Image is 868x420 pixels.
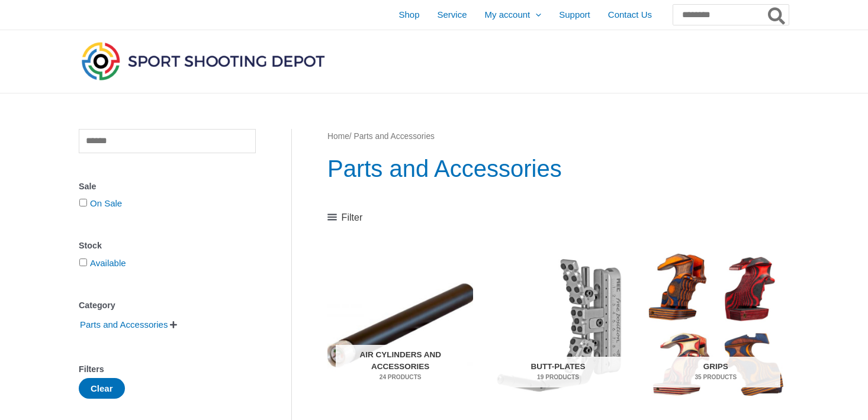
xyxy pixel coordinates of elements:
button: Clear [79,378,125,399]
button: Search [766,5,789,25]
a: Filter [327,209,362,227]
div: Stock [79,237,256,254]
a: Visit product category Butt-Plates [485,249,631,402]
span:  [170,321,177,329]
a: Visit product category Grips [643,249,789,402]
div: Sale [79,178,256,195]
h1: Parts and Accessories [327,152,789,185]
mark: 24 Products [336,373,465,382]
a: Visit product category Air Cylinders and Accessories [327,249,473,402]
span: Parts and Accessories [79,315,169,335]
a: Parts and Accessories [79,319,169,329]
img: Sport Shooting Depot [79,39,327,83]
nav: Breadcrumb [327,129,789,144]
a: Available [90,258,126,268]
img: Air Cylinders and Accessories [327,249,473,402]
input: Available [79,259,87,266]
div: Category [79,297,256,314]
mark: 19 Products [493,373,623,382]
a: On Sale [90,198,122,208]
mark: 35 Products [651,373,780,382]
h2: Grips [651,357,780,387]
a: Home [327,132,349,141]
img: Grips [643,249,789,402]
h2: Air Cylinders and Accessories [336,345,465,387]
span: Filter [342,209,363,227]
img: Butt-Plates [485,249,631,402]
h2: Butt-Plates [493,357,623,387]
input: On Sale [79,199,87,206]
div: Filters [79,361,256,378]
